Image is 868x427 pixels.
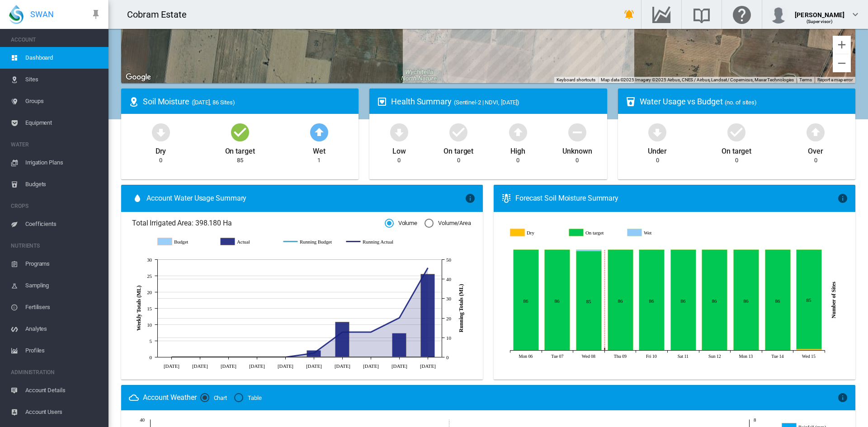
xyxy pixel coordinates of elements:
div: Unknown [562,143,592,156]
g: On target Oct 06, 2025 86 [513,250,538,351]
tspan: [DATE] [420,363,436,368]
g: On target Oct 10, 2025 86 [639,250,664,351]
g: Running Budget [283,238,337,246]
tspan: [DATE] [164,363,179,368]
span: (Sentinel-2 | NDVI, [DATE]) [454,99,519,106]
md-icon: icon-water [132,193,143,204]
div: Low [392,143,406,156]
div: On target [443,143,473,156]
div: Wet [313,143,325,156]
g: Actual [221,238,274,246]
div: 0 [656,156,659,164]
tspan: 15 [147,306,152,311]
tspan: Weekly Totals (ML) [136,286,142,331]
tspan: Fri 10 [646,354,657,359]
div: Over [808,143,823,156]
g: Wet Oct 08, 2025 1 [576,250,601,251]
tspan: Thu 09 [613,354,626,359]
span: SWAN [30,9,54,20]
md-icon: icon-minus-circle [566,121,588,143]
span: ([DATE], 86 Sites) [192,99,235,106]
a: Open this area in Google Maps (opens a new window) [123,71,153,83]
tspan: 40 [140,417,145,422]
span: Sites [25,69,101,90]
div: Cobram Estate [127,8,195,21]
tspan: Sun 12 [708,354,721,359]
div: High [510,143,525,156]
span: Dashboard [25,47,101,69]
div: [PERSON_NAME] [795,7,844,16]
md-icon: icon-map-marker-radius [128,96,139,107]
tspan: Tue 14 [771,354,783,359]
md-radio-button: Volume/Area [425,219,471,228]
img: Google [123,71,153,83]
tspan: [DATE] [249,363,265,368]
div: 0 [397,156,401,164]
md-radio-button: Volume [385,219,417,228]
md-icon: icon-arrow-up-bold-circle [308,121,330,143]
md-icon: icon-bell-ring [624,9,635,20]
md-icon: Search the knowledge base [691,9,712,20]
span: Fertilisers [25,296,101,318]
circle: Running Actual Aug 13 0 [198,355,202,359]
tspan: Wed 08 [581,354,595,359]
circle: Running Actual Sep 17 12.87 [340,330,344,333]
button: icon-bell-ring [620,5,638,23]
div: On target [225,143,255,156]
circle: Running Budget Sep 10 0 [312,355,316,359]
div: Account Weather [143,393,197,403]
span: WATER [11,137,101,152]
circle: Running Actual Oct 1 20.18 [397,316,401,319]
div: 0 [516,156,519,164]
g: On target Oct 07, 2025 86 [544,250,570,351]
div: 1 [317,156,321,164]
g: On target Oct 12, 2025 86 [702,250,727,351]
tspan: 8 [754,417,756,422]
span: Budgets [25,174,101,195]
circle: Running Actual Oct 8 45.76 [426,266,429,269]
a: Report a map error [817,77,853,82]
g: Budget [158,238,212,246]
div: 0 [576,156,579,164]
span: Total Irrigated Area: 398.180 Ha [132,218,385,228]
div: 0 [814,156,817,164]
span: Sampling [25,275,101,296]
tspan: Mon 13 [739,354,753,359]
circle: Running Budget Sep 17 0 [340,355,344,359]
tspan: Wed 15 [802,354,815,359]
span: Programs [25,253,101,275]
md-radio-button: Chart [200,394,227,402]
a: Terms [799,77,812,82]
span: Groups [25,90,101,112]
tspan: 30 [446,296,451,301]
g: Dry Oct 15, 2025 1 [796,349,821,351]
md-icon: icon-heart-box-outline [377,96,387,107]
circle: Running Budget Sep 24 0 [369,355,373,359]
g: Wet [627,229,679,237]
div: 85 [237,156,243,164]
span: Equipment [25,112,101,134]
div: Forecast Soil Moisture Summary [515,193,837,203]
md-icon: icon-checkbox-marked-circle [726,121,747,143]
g: On target [569,229,621,237]
g: On target Oct 14, 2025 86 [765,250,790,351]
circle: Running Actual Sep 3 0 [283,355,287,359]
md-icon: icon-cup-water [625,96,636,107]
div: Health Summary [391,96,599,107]
circle: Running Actual Aug 27 0 [255,355,259,359]
md-icon: icon-checkbox-marked-circle [229,121,251,143]
tspan: [DATE] [306,363,322,368]
tspan: 50 [446,257,451,263]
tspan: Running Totals (ML) [458,284,464,332]
g: Running Actual [346,238,400,246]
g: Actual Sep 17 10.8 [335,322,349,357]
md-icon: icon-information [465,193,476,204]
span: NUTRIENTS [11,239,101,253]
md-icon: icon-arrow-up-bold-circle [805,121,826,143]
md-icon: icon-arrow-down-bold-circle [388,121,410,143]
div: 0 [735,156,738,164]
md-icon: icon-information [837,392,848,403]
tspan: 20 [446,316,451,321]
button: Zoom out [833,54,851,72]
span: Account Users [25,401,101,423]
